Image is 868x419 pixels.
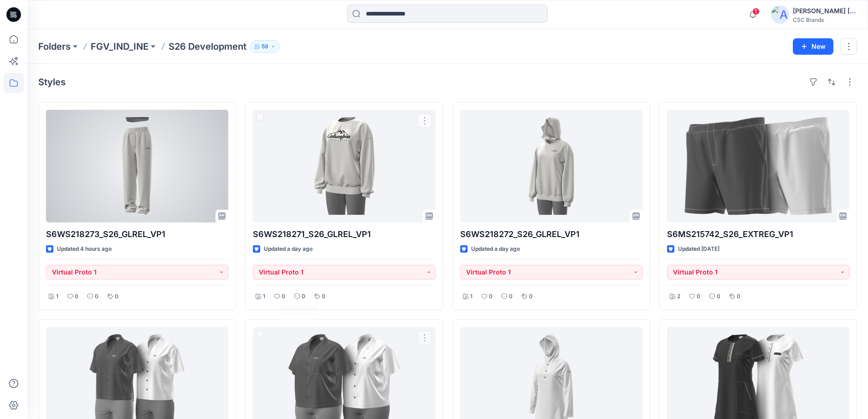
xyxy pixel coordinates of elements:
p: 1 [56,292,58,301]
a: S6WS218272_S26_GLREL_VP1 [460,110,642,222]
p: 0 [717,292,720,301]
p: 1 [263,292,265,301]
a: S6MS215742_S26_EXTREG_VP1 [667,110,849,222]
span: 1 [752,8,760,15]
p: 0 [115,292,118,301]
p: 0 [302,292,305,301]
p: 0 [282,292,285,301]
a: FGV_IND_INE [91,40,149,53]
p: Updated a day ago [264,244,313,254]
p: 0 [697,292,700,301]
p: S6WS218273_S26_GLREL_VP1 [46,228,228,241]
p: S6WS218271_S26_GLREL_VP1 [253,228,435,241]
p: S26 Development [169,40,247,53]
div: CSC Brands [793,16,857,23]
button: 59 [250,40,280,53]
p: 0 [75,292,78,301]
p: Updated [DATE] [678,244,719,254]
a: S6WS218273_S26_GLREL_VP1 [46,110,228,222]
p: 1 [470,292,473,301]
p: 59 [262,41,268,52]
p: 2 [677,292,680,301]
p: 0 [95,292,98,301]
p: Updated 4 hours ago [57,244,112,254]
p: S6WS218272_S26_GLREL_VP1 [460,228,642,241]
p: 0 [529,292,533,301]
a: Folders [38,40,71,53]
p: 0 [322,292,325,301]
p: 0 [509,292,513,301]
h4: Styles [38,77,66,88]
button: New [793,38,833,55]
p: Updated a day ago [471,244,520,254]
a: S6WS218271_S26_GLREL_VP1 [253,110,435,222]
img: avatar [771,5,789,24]
div: [PERSON_NAME] [PERSON_NAME] [793,5,857,16]
p: S6MS215742_S26_EXTREG_VP1 [667,228,849,241]
p: 0 [489,292,493,301]
p: 0 [737,292,740,301]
